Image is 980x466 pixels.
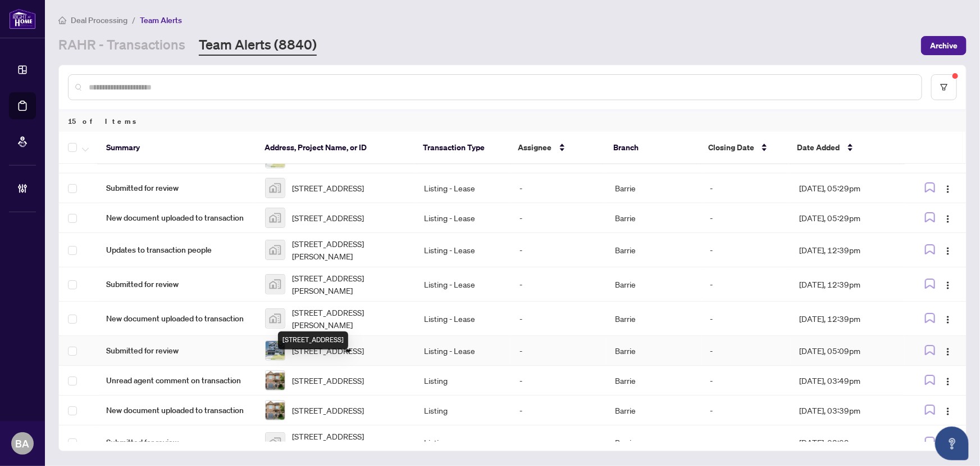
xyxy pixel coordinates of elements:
[415,267,510,302] td: Listing - Lease
[701,203,791,233] td: -
[292,272,406,297] span: [STREET_ADDRESS][PERSON_NAME]
[604,132,699,164] th: Branch
[106,436,247,449] span: Submitted for review
[510,425,606,460] td: -
[935,427,969,460] button: Open asap
[415,203,510,233] td: Listing - Lease
[931,74,957,100] button: filter
[606,203,701,233] td: Barrie
[510,366,606,396] td: -
[16,436,30,451] span: BA
[943,185,952,194] img: Logo
[701,425,791,460] td: -
[266,178,285,198] img: thumbnail-img
[606,233,701,267] td: Barrie
[415,425,510,460] td: Listing
[701,336,791,366] td: -
[943,377,952,386] img: Logo
[266,240,285,259] img: thumbnail-img
[510,302,606,336] td: -
[939,371,957,389] button: Logo
[510,396,606,425] td: -
[708,141,754,154] span: Closing Date
[106,182,247,194] span: Submitted for review
[71,15,127,25] span: Deal Processing
[415,302,510,336] td: Listing - Lease
[140,15,182,25] span: Team Alerts
[606,267,701,302] td: Barrie
[292,238,406,262] span: [STREET_ADDRESS][PERSON_NAME]
[292,212,364,224] span: [STREET_ADDRESS]
[266,275,285,294] img: thumbnail-img
[921,36,967,55] button: Archive
[510,336,606,366] td: -
[939,401,957,419] button: Logo
[943,281,952,290] img: Logo
[292,306,406,331] span: [STREET_ADDRESS][PERSON_NAME]
[699,132,788,164] th: Closing Date
[266,371,285,390] img: thumbnail-img
[939,209,957,227] button: Logo
[278,331,348,349] div: [STREET_ADDRESS]
[790,425,905,460] td: [DATE], 02:09pm
[58,35,185,56] a: RAHR - Transactions
[943,214,952,223] img: Logo
[930,37,958,55] span: Archive
[939,275,957,293] button: Logo
[510,203,606,233] td: -
[106,244,247,256] span: Updates to transaction people
[415,366,510,396] td: Listing
[97,132,256,164] th: Summary
[510,233,606,267] td: -
[415,233,510,267] td: Listing - Lease
[701,233,791,267] td: -
[518,141,552,154] span: Assignee
[415,336,510,366] td: Listing - Lease
[943,315,952,324] img: Logo
[266,433,285,452] img: thumbnail-img
[701,173,791,203] td: -
[266,208,285,227] img: thumbnail-img
[790,233,905,267] td: [DATE], 12:39pm
[266,341,285,360] img: thumbnail-img
[256,132,414,164] th: Address, Project Name, or ID
[939,310,957,328] button: Logo
[292,182,364,194] span: [STREET_ADDRESS]
[701,302,791,336] td: -
[292,404,364,416] span: [STREET_ADDRESS]
[510,173,606,203] td: -
[199,35,317,56] a: Team Alerts (8840)
[606,336,701,366] td: Barrie
[943,407,952,416] img: Logo
[790,366,905,396] td: [DATE], 03:49pm
[701,396,791,425] td: -
[266,401,285,420] img: thumbnail-img
[106,278,247,290] span: Submitted for review
[943,347,952,356] img: Logo
[797,141,840,154] span: Date Added
[292,344,364,357] span: [STREET_ADDRESS]
[701,366,791,396] td: -
[509,132,604,164] th: Assignee
[106,404,247,416] span: New document uploaded to transaction
[106,212,247,224] span: New document uploaded to transaction
[606,173,701,203] td: Barrie
[790,336,905,366] td: [DATE], 05:09pm
[939,342,957,360] button: Logo
[606,302,701,336] td: Barrie
[415,173,510,203] td: Listing - Lease
[132,14,135,26] li: /
[59,110,966,132] div: 15 of Items
[790,267,905,302] td: [DATE], 12:39pm
[943,247,952,256] img: Logo
[788,132,902,164] th: Date Added
[790,173,905,203] td: [DATE], 05:29pm
[292,430,406,455] span: [STREET_ADDRESS][PERSON_NAME]
[106,344,247,357] span: Submitted for review
[106,374,247,387] span: Unread agent comment on transaction
[266,309,285,328] img: thumbnail-img
[510,267,606,302] td: -
[940,83,948,91] span: filter
[606,425,701,460] td: Barrie
[939,241,957,259] button: Logo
